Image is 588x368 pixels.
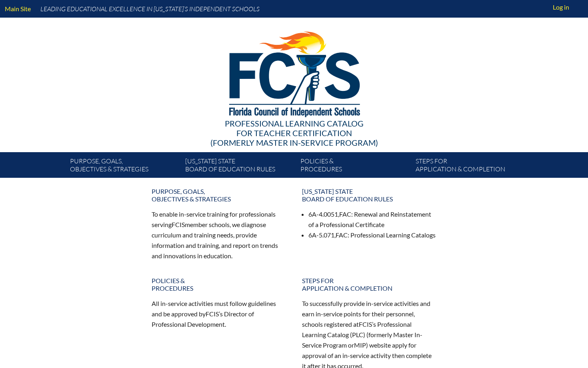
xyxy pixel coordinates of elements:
[339,210,351,218] span: FAC
[308,209,436,230] li: 6A-4.0051, : Renewal and Reinstatement of a Professional Certificate
[67,155,182,178] a: Purpose, goals,objectives & strategies
[354,341,366,349] span: MIP
[297,273,441,295] a: Steps forapplication & completion
[152,209,286,261] p: To enable in-service training for professionals serving member schools, we diagnose curriculum an...
[297,184,441,206] a: [US_STATE] StateBoard of Education rules
[206,310,219,318] span: FCIS
[2,3,34,14] a: Main Site
[553,2,569,12] span: Log in
[212,18,377,127] img: FCISlogo221.eps
[236,128,352,138] span: for Teacher Certification
[352,331,363,338] span: PLC
[182,155,297,178] a: [US_STATE] StateBoard of Education rules
[172,221,185,228] span: FCIS
[359,320,372,328] span: FCIS
[412,155,528,178] a: Steps forapplication & completion
[147,273,291,295] a: Policies &Procedures
[308,230,436,240] li: 6A-5.071, : Professional Learning Catalogs
[336,231,348,239] span: FAC
[147,184,291,206] a: Purpose, goals,objectives & strategies
[64,119,524,147] div: Professional Learning Catalog (formerly Master In-service Program)
[297,155,412,178] a: Policies &Procedures
[152,298,286,330] p: All in-service activities must follow guidelines and be approved by ’s Director of Professional D...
